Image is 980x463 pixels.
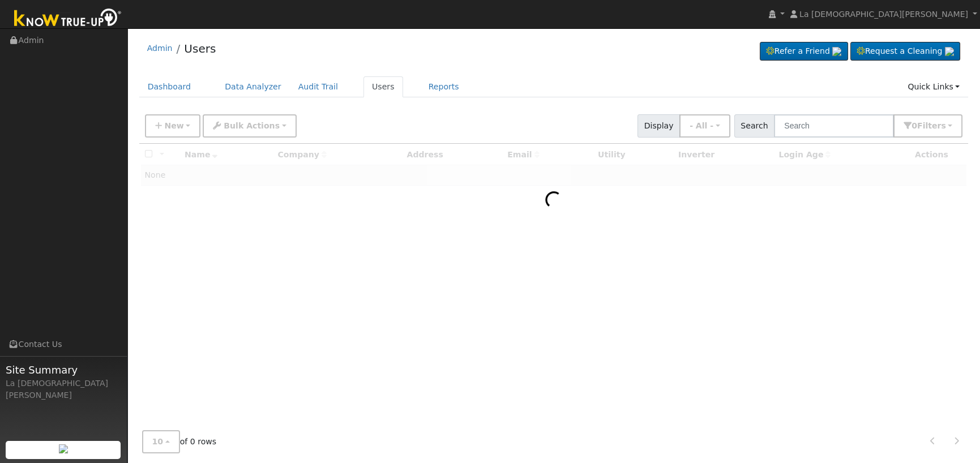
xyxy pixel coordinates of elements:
button: - All - [679,114,730,138]
img: retrieve [59,444,68,453]
span: New [164,121,183,130]
button: 0Filters [893,114,962,138]
a: Users [363,76,403,97]
span: Filter [917,121,946,130]
a: Data Analyzer [216,76,290,97]
span: Search [734,114,774,138]
a: Refer a Friend [760,42,848,61]
span: La [DEMOGRAPHIC_DATA][PERSON_NAME] [799,10,968,19]
span: of 0 rows [142,430,217,453]
img: retrieve [945,47,954,56]
a: Reports [420,76,468,97]
img: Know True-Up [8,6,127,32]
button: Bulk Actions [203,114,296,138]
div: La [DEMOGRAPHIC_DATA][PERSON_NAME] [6,378,121,401]
span: Site Summary [6,362,121,378]
button: 10 [142,430,180,453]
span: 10 [152,437,164,446]
a: Audit Trail [290,76,346,97]
span: Bulk Actions [224,121,280,130]
a: Users [184,42,216,55]
a: Request a Cleaning [850,42,960,61]
span: s [941,121,945,130]
a: Dashboard [139,76,200,97]
img: retrieve [832,47,841,56]
button: New [145,114,201,138]
a: Quick Links [899,76,968,97]
a: Admin [147,44,173,53]
span: Display [637,114,680,138]
input: Search [774,114,894,138]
